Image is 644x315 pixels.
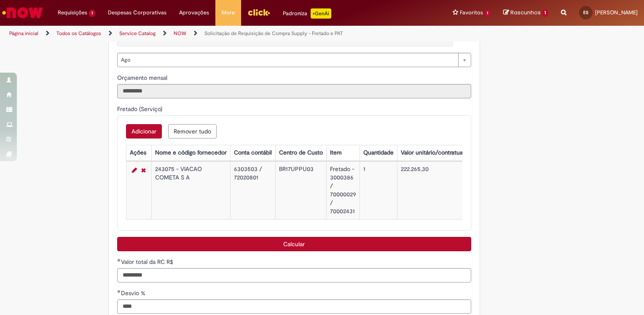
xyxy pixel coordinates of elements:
span: Valor total da RC R$ [121,258,175,266]
span: Favoritos [460,8,483,17]
span: Requisições [58,8,87,17]
span: More [222,8,235,17]
th: Centro de Custo [275,145,326,160]
th: Ações [126,145,151,160]
span: 1 [89,10,95,17]
th: Nome e código fornecedor [151,145,230,160]
span: ES [583,10,588,15]
span: Despesas Corporativas [108,8,166,17]
input: Valor total da RC R$ [117,268,471,282]
td: 6303503 / 72020801 [230,161,275,219]
a: Service Catalog [119,30,156,37]
button: Remove all rows for Fretado (Serviço) [168,124,217,138]
input: Orçamento mensal [117,84,471,98]
input: Desvio % [117,299,471,314]
a: Página inicial [9,30,38,37]
ul: Trilhas de página [6,26,423,41]
a: NOW [174,30,186,37]
td: BR17UPPU03 [275,161,326,219]
th: Item [326,145,360,160]
span: 1 [542,9,548,17]
td: 1 [360,161,397,219]
td: 243075 - VIACAO COMETA S A [151,161,230,219]
th: Valor unitário/contratual [397,145,467,160]
img: click_logo_yellow_360x200.png [247,6,270,19]
button: Calcular [117,237,471,251]
span: [PERSON_NAME] [595,9,638,16]
td: Fretado - 3000386 / 70000029 / 70002431 [326,161,360,219]
img: ServiceNow [1,4,44,21]
a: Rascunhos [503,9,548,17]
span: Fretado (Serviço) [117,105,164,113]
span: Obrigatório Preenchido [117,258,121,262]
th: Conta contábil [230,145,275,160]
span: Ago [121,53,454,67]
th: Quantidade [360,145,397,160]
label: Somente leitura - Orçamento mensal [117,73,169,82]
td: 222.265,30 [397,161,467,219]
a: Editar Linha 1 [130,165,139,175]
p: +GenAi [311,8,331,19]
a: Todos os Catálogos [56,30,101,37]
a: Solicitação de Requisição de Compra Supply - Fretado e PAT [204,30,343,37]
span: Aprovações [179,8,209,17]
div: Padroniza [283,8,331,19]
span: Desvio % [121,289,147,297]
button: Add a row for Fretado (Serviço) [126,124,162,138]
span: Rascunhos [510,8,541,16]
a: Remover linha 1 [139,165,148,175]
span: 1 [485,10,491,17]
span: Obrigatório Preenchido [117,290,121,293]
